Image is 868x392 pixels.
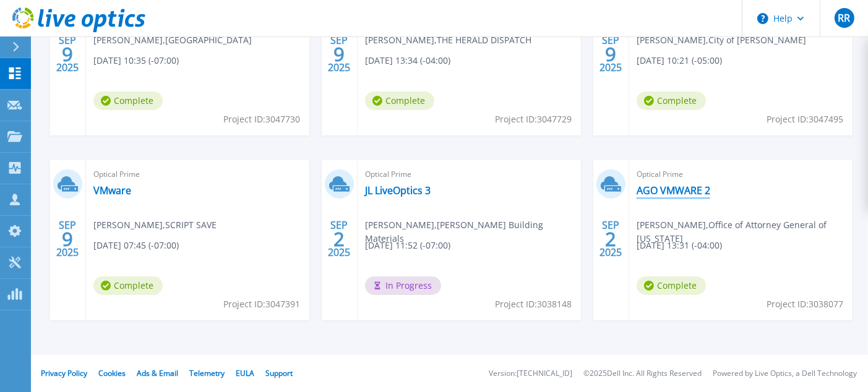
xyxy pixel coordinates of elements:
[637,33,806,47] span: [PERSON_NAME] , City of [PERSON_NAME]
[637,276,706,295] span: Complete
[223,297,300,311] span: Project ID: 3047391
[93,239,179,252] span: [DATE] 07:45 (-07:00)
[365,168,574,181] span: Optical Prime
[637,92,706,110] span: Complete
[838,13,850,23] span: RR
[62,49,73,59] span: 9
[41,368,87,378] a: Privacy Policy
[223,113,300,126] span: Project ID: 3047730
[637,184,710,197] a: AGO VMWARE 2
[236,368,254,378] a: EULA
[495,297,572,311] span: Project ID: 3038148
[365,184,431,197] a: JL LiveOptics 3
[365,276,441,295] span: In Progress
[365,218,581,245] span: [PERSON_NAME] , [PERSON_NAME] Building Materials
[365,239,450,252] span: [DATE] 11:52 (-07:00)
[93,218,217,232] span: [PERSON_NAME] , SCRIPT SAVE
[333,234,345,244] span: 2
[637,218,853,245] span: [PERSON_NAME] , Office of Attorney General of [US_STATE]
[56,216,79,262] div: SEP 2025
[605,234,616,244] span: 2
[265,368,293,378] a: Support
[327,216,351,262] div: SEP 2025
[489,370,572,378] li: Version: [TECHNICAL_ID]
[365,54,450,67] span: [DATE] 13:34 (-04:00)
[637,54,722,67] span: [DATE] 10:21 (-05:00)
[93,276,163,295] span: Complete
[637,239,722,252] span: [DATE] 13:31 (-04:00)
[583,370,702,378] li: © 2025 Dell Inc. All Rights Reserved
[93,184,131,197] a: VMware
[62,234,73,244] span: 9
[189,368,225,378] a: Telemetry
[93,168,302,181] span: Optical Prime
[93,54,179,67] span: [DATE] 10:35 (-07:00)
[56,32,79,77] div: SEP 2025
[767,297,843,311] span: Project ID: 3038077
[637,168,845,181] span: Optical Prime
[365,92,434,110] span: Complete
[495,113,572,126] span: Project ID: 3047729
[599,32,622,77] div: SEP 2025
[365,33,531,47] span: [PERSON_NAME] , THE HERALD DISPATCH
[93,33,252,47] span: [PERSON_NAME] , [GEOGRAPHIC_DATA]
[767,113,843,126] span: Project ID: 3047495
[327,32,351,77] div: SEP 2025
[333,49,345,59] span: 9
[713,370,857,378] li: Powered by Live Optics, a Dell Technology
[605,49,616,59] span: 9
[599,216,622,262] div: SEP 2025
[93,92,163,110] span: Complete
[137,368,178,378] a: Ads & Email
[98,368,126,378] a: Cookies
